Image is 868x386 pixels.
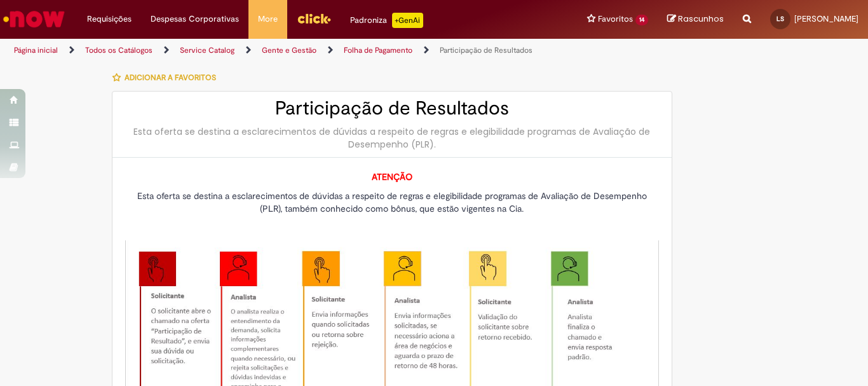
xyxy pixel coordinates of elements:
p: Esta oferta se destina a esclarecimentos de dúvidas a respeito de regras e elegibilidade programa... [125,190,659,215]
span: Rascunhos [678,13,724,25]
strong: ATENÇÃO [372,171,412,183]
img: click_logo_yellow_360x200.png [297,9,331,28]
span: Requisições [87,13,132,25]
span: More [258,13,278,25]
button: Adicionar a Favoritos [112,64,223,91]
p: +GenAi [392,13,423,28]
span: [PERSON_NAME] [794,13,858,24]
h2: Participação de Resultados [125,98,659,119]
a: Folha de Pagamento [344,45,412,55]
div: Padroniza [350,13,423,28]
span: Despesas Corporativas [151,13,239,25]
span: LS [776,15,784,23]
span: Adicionar a Favoritos [125,72,216,83]
a: Todos os Catálogos [85,45,153,55]
a: Service Catalog [180,45,234,55]
img: ServiceNow [1,6,67,32]
span: 14 [635,15,648,25]
a: Página inicial [14,45,58,55]
div: Esta oferta se destina a esclarecimentos de dúvidas a respeito de regras e elegibilidade programa... [125,125,659,151]
a: Rascunhos [667,13,724,25]
ul: Trilhas de página [10,39,569,62]
span: Favoritos [598,13,633,25]
a: Participação de Resultados [440,45,532,55]
a: Gente e Gestão [262,45,316,55]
